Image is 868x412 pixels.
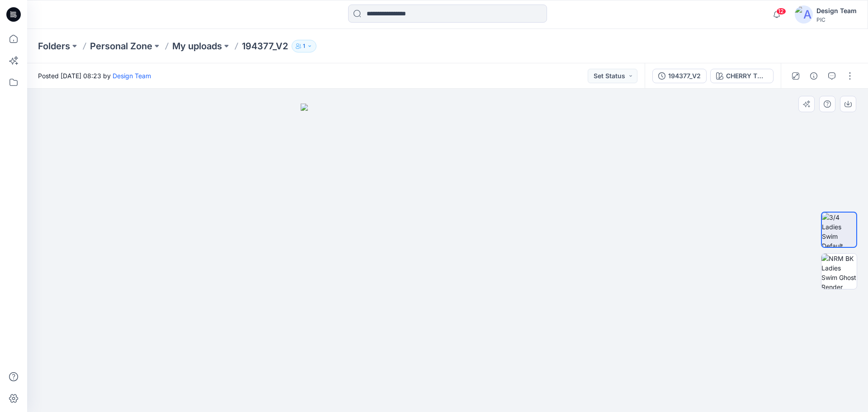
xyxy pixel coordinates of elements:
[303,41,305,51] p: 1
[795,5,813,24] img: avatar
[816,16,857,23] div: PIC
[242,40,288,52] p: 194377_V2
[652,69,707,83] button: 194377_V2
[292,40,316,52] button: 1
[668,71,701,81] div: 194377_V2
[776,8,786,15] span: 12
[710,69,774,83] button: CHERRY TOMATO
[38,40,70,52] a: Folders
[816,5,857,16] div: Design Team
[172,40,222,52] a: My uploads
[821,254,857,289] img: NRM BK Ladies Swim Ghost Render
[38,71,151,81] span: Posted [DATE] 08:23 by
[807,69,821,83] button: Details
[113,72,151,80] a: Design Team
[726,71,768,81] div: CHERRY TOMATO
[90,40,152,52] a: Personal Zone
[822,213,856,247] img: 3/4 Ladies Swim Default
